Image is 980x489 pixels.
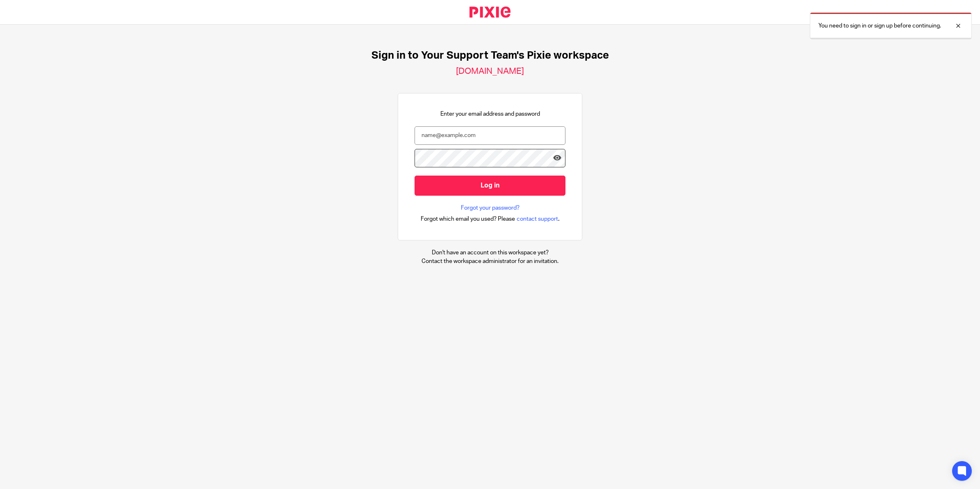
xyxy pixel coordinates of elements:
[422,257,558,265] p: Contact the workspace administrator for an invitation.
[421,215,515,223] span: Forgot which email you used? Please
[415,126,565,145] input: name@example.com
[456,66,524,77] h2: [DOMAIN_NAME]
[517,215,558,223] span: contact support
[371,49,609,62] h1: Sign in to Your Support Team's Pixie workspace
[440,110,540,118] p: Enter your email address and password
[422,249,558,257] p: Don't have an account on this workspace yet?
[818,22,941,30] p: You need to sign in or sign up before continuing.
[461,204,520,212] a: Forgot your password?
[415,176,565,196] input: Log in
[421,214,560,224] div: .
